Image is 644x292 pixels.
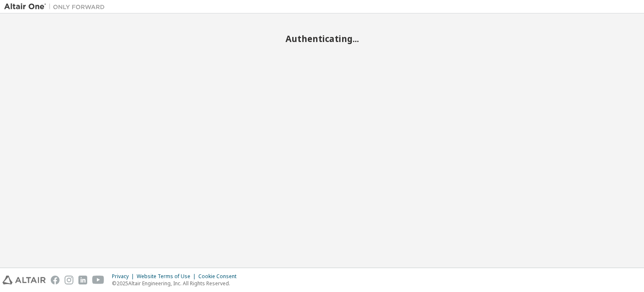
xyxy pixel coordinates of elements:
[51,276,60,284] img: facebook.svg
[112,273,137,280] div: Privacy
[4,3,109,11] img: Altair One
[112,280,241,287] p: © 2025 Altair Engineering, Inc. All Rights Reserved.
[92,276,104,284] img: youtube.svg
[198,273,241,280] div: Cookie Consent
[4,33,640,44] h2: Authenticating...
[65,276,73,284] img: instagram.svg
[137,273,198,280] div: Website Terms of Use
[3,276,46,284] img: altair_logo.svg
[78,276,87,284] img: linkedin.svg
